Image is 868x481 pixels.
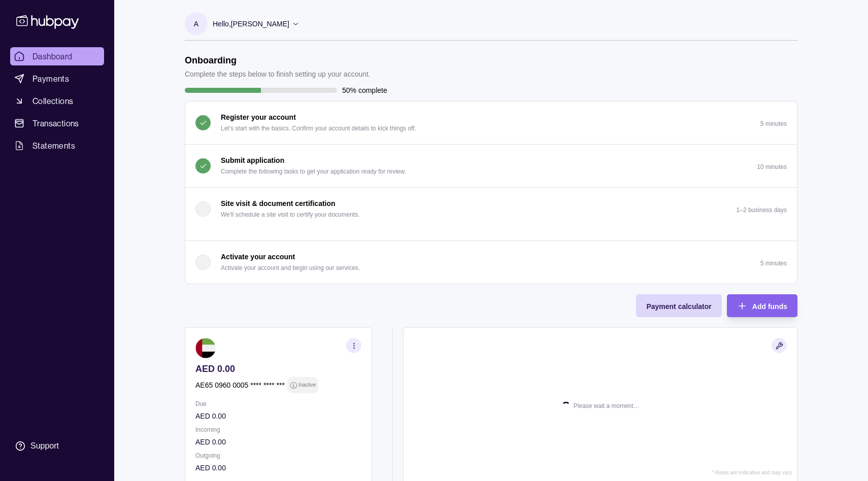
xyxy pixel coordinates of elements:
button: Register your account Let's start with the basics. Confirm your account details to kick things of... [185,101,797,144]
p: 50% complete [342,85,387,96]
span: Collections [32,95,73,107]
button: Site visit & document certification We'll schedule a site visit to certify your documents.1–2 bus... [185,188,797,230]
p: Complete the following tasks to get your application ready for review. [221,166,406,177]
p: Due [195,398,361,409]
p: * Rates are indicative and may vary [712,470,792,475]
p: 10 minutes [757,163,787,170]
a: Collections [10,92,104,110]
button: Payment calculator [636,294,721,317]
a: Dashboard [10,47,104,65]
p: 5 minutes [760,260,787,267]
a: Transactions [10,114,104,132]
a: Support [10,435,104,457]
p: We'll schedule a site visit to certify your documents. [221,209,360,220]
div: Site visit & document certification We'll schedule a site visit to certify your documents.1–2 bus... [185,230,797,240]
p: 5 minutes [760,120,787,127]
p: Inactive [298,380,316,391]
button: Submit application Complete the following tasks to get your application ready for review.10 minutes [185,145,797,187]
span: Payments [32,73,69,85]
p: AED 0.00 [195,462,361,473]
p: Register your account [221,112,296,123]
p: Complete the steps below to finish setting up your account. [185,68,371,80]
p: Please wait a moment… [574,400,640,411]
span: Dashboard [32,50,73,62]
p: Submit application [221,155,284,166]
button: Add funds [727,294,797,317]
span: Transactions [32,117,79,129]
p: Activate your account and begin using our services. [221,262,360,273]
p: AED 0.00 [195,436,361,448]
p: Activate your account [221,251,295,262]
p: Hello, [PERSON_NAME] [213,18,289,29]
div: Support [30,440,59,452]
p: AED 0.00 [195,363,361,374]
p: AED 0.00 [195,410,361,422]
p: A [194,18,198,29]
span: Statements [32,140,75,152]
h1: Onboarding [185,55,371,66]
p: Outgoing [195,450,361,461]
p: Site visit & document certification [221,198,336,209]
p: 1–2 business days [737,207,787,214]
a: Payments [10,70,104,88]
button: Activate your account Activate your account and begin using our services.5 minutes [185,241,797,284]
span: Add funds [752,302,787,311]
img: ae [195,338,216,358]
p: Let's start with the basics. Confirm your account details to kick things off. [221,123,416,134]
p: Incoming [195,424,361,435]
a: Statements [10,136,104,155]
span: Payment calculator [646,302,711,311]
